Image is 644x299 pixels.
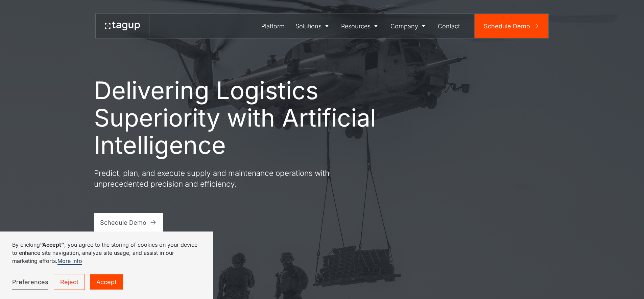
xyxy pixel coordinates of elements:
[385,14,433,38] a: Company
[484,22,530,31] div: Schedule Demo
[90,274,123,290] a: Accept
[438,22,460,31] div: Contact
[57,257,82,265] a: More info
[94,213,163,232] a: Schedule Demo
[336,14,385,38] a: Resources
[341,22,371,31] div: Resources
[40,241,64,248] strong: “Accept”
[475,14,548,38] a: Schedule Demo
[54,274,85,290] a: Reject
[94,168,337,189] p: Predict, plan, and execute supply and maintenance operations with unprecedented precision and eff...
[390,22,418,31] div: Company
[12,241,201,265] p: By clicking , you agree to the storing of cookies on your device to enhance site navigation, anal...
[261,22,285,31] div: Platform
[256,14,290,38] a: Platform
[94,77,378,159] h1: Delivering Logistics Superiority with Artificial Intelligence
[290,14,336,38] a: Solutions
[295,22,321,31] div: Solutions
[12,274,48,290] a: Preferences
[100,218,146,227] div: Schedule Demo
[433,14,466,38] a: Contact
